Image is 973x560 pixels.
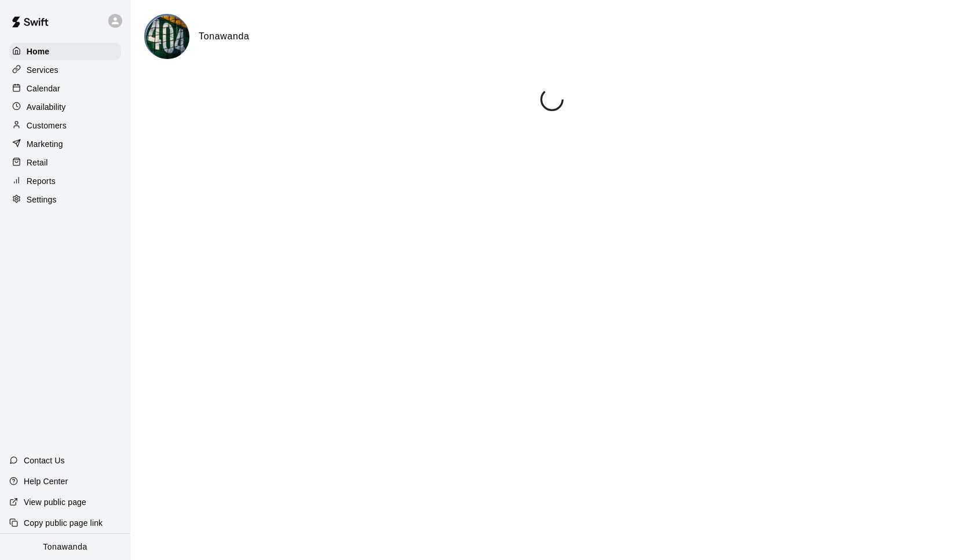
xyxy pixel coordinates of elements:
img: Tonawanda logo [146,16,189,59]
h6: Tonawanda [199,29,250,44]
p: Availability [27,101,66,113]
a: Marketing [9,135,121,153]
a: Customers [9,117,121,134]
p: Home [27,46,50,57]
p: Customers [27,120,67,131]
p: Services [27,64,58,76]
p: Reports [27,175,56,187]
p: Retail [27,157,48,168]
p: Help Center [24,476,68,487]
a: Settings [9,191,121,208]
p: Marketing [27,138,63,150]
a: Services [9,61,121,79]
p: Tonawanda [43,541,87,553]
a: Reports [9,172,121,190]
p: Settings [27,194,57,205]
a: Retail [9,154,121,171]
a: Calendar [9,80,121,97]
p: Contact Us [24,455,65,466]
p: Calendar [27,83,60,94]
p: View public page [24,496,86,508]
a: Home [9,43,121,60]
p: Copy public page link [24,517,103,529]
a: Availability [9,98,121,116]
